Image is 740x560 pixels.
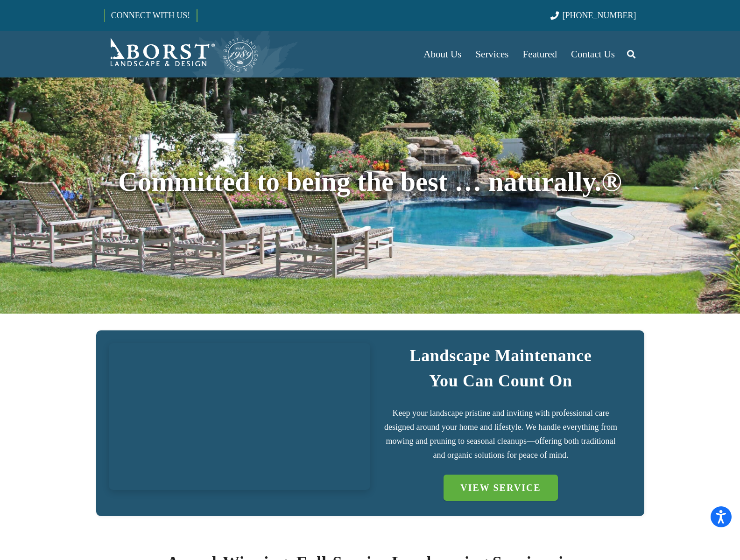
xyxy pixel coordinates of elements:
[516,31,564,77] a: Featured
[118,167,622,197] span: Committed to being the best … naturally.®
[409,346,592,365] strong: Landscape Maintenance
[564,31,622,77] a: Contact Us
[468,31,515,77] a: Services
[429,371,572,390] strong: You Can Count On
[475,49,508,60] span: Services
[109,343,370,490] a: IMG_7723 (1)
[105,4,197,27] a: CONNECT WITH US!
[444,475,557,501] a: VIEW SERVICE
[416,31,468,77] a: About Us
[523,49,557,60] span: Featured
[384,408,617,460] span: Keep your landscape pristine and inviting with professional care designed around your home and li...
[550,11,636,20] a: [PHONE_NUMBER]
[423,49,461,60] span: About Us
[563,11,636,20] span: [PHONE_NUMBER]
[571,49,615,60] span: Contact Us
[104,35,259,73] a: Borst-Logo
[622,42,641,66] a: Search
